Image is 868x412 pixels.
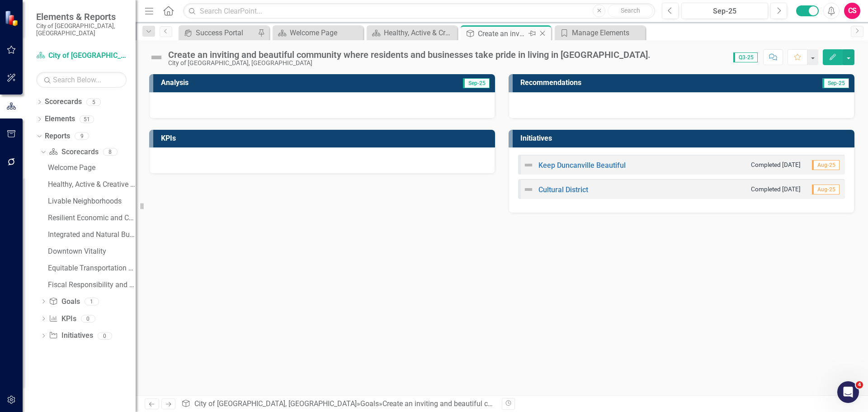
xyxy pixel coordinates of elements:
[523,184,534,195] img: Not Defined
[168,60,651,66] div: City of [GEOGRAPHIC_DATA], [GEOGRAPHIC_DATA]
[46,161,136,175] a: Welcome Page
[812,160,840,170] span: Aug-25
[608,5,653,17] button: Search
[86,98,101,106] div: 5
[85,298,99,305] div: 1
[49,147,98,157] a: Scorecards
[557,27,643,38] a: Manage Elements
[48,197,136,205] div: Livable Neighborhoods
[46,227,136,242] a: Integrated and Natural Built Environments
[812,185,840,194] span: Aug-25
[194,399,357,408] a: City of [GEOGRAPHIC_DATA], [GEOGRAPHIC_DATA]
[45,114,75,124] a: Elements
[46,261,136,275] a: Equitable Transportation Networks and Mobility
[196,27,255,38] div: Success Portal
[103,148,118,156] div: 8
[684,6,765,17] div: Sep-25
[80,115,94,123] div: 51
[844,3,860,19] button: CS
[98,332,112,340] div: 0
[360,399,379,408] a: Goals
[46,244,136,259] a: Downtown Vitality
[36,51,127,61] a: City of [GEOGRAPHIC_DATA], [GEOGRAPHIC_DATA]
[46,211,136,225] a: Resilient Economic and Community Development
[523,160,534,170] img: Not Defined
[48,164,136,172] div: Welcome Page
[733,52,758,62] span: Q3-25
[161,134,491,142] h3: KPIs
[463,78,490,88] span: Sep-25
[4,9,21,27] img: ClearPoint Strategy
[837,381,859,403] iframe: Intercom live chat
[48,247,136,256] div: Downtown Vitality
[572,27,643,38] div: Manage Elements
[48,180,136,189] div: Healthy, Active & Creative Communities
[48,264,136,272] div: Equitable Transportation Networks and Mobility
[681,3,768,19] button: Sep-25
[81,315,95,322] div: 0
[48,281,136,289] div: Fiscal Responsibility and Infrastructure Improvements
[49,297,80,307] a: Goals
[478,28,526,39] div: Create an inviting and beautiful community where residents and businesses take pride in living in...
[183,3,655,19] input: Search ClearPoint...
[520,79,747,87] h3: Recommendations
[46,278,136,292] a: Fiscal Responsibility and Infrastructure Improvements
[48,231,136,239] div: Integrated and Natural Built Environments
[46,194,136,208] a: Livable Neighborhoods
[369,27,455,38] a: Healthy, Active & Creative Communities
[181,399,495,409] div: » »
[538,161,626,170] a: Keep Duncanville Beautiful
[538,185,588,194] a: Cultural District
[161,79,326,87] h3: Analysis
[751,185,801,194] small: Completed [DATE]
[856,381,863,388] span: 4
[36,22,127,37] small: City of [GEOGRAPHIC_DATA], [GEOGRAPHIC_DATA]
[181,27,255,38] a: Success Portal
[384,27,455,38] div: Healthy, Active & Creative Communities
[520,134,850,142] h3: Initiatives
[168,50,651,60] div: Create an inviting and beautiful community where residents and businesses take pride in living in...
[45,131,70,142] a: Reports
[36,72,127,88] input: Search Below...
[75,133,89,140] div: 9
[751,161,801,169] small: Completed [DATE]
[149,50,164,65] img: Not Defined
[49,314,76,324] a: KPIs
[48,214,136,222] div: Resilient Economic and Community Development
[46,177,136,192] a: Healthy, Active & Creative Communities
[49,331,93,341] a: Initiatives
[382,399,763,408] div: Create an inviting and beautiful community where residents and businesses take pride in living in...
[621,7,640,14] span: Search
[45,97,82,107] a: Scorecards
[275,27,361,38] a: Welcome Page
[36,11,127,22] span: Elements & Reports
[822,78,849,88] span: Sep-25
[290,27,361,38] div: Welcome Page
